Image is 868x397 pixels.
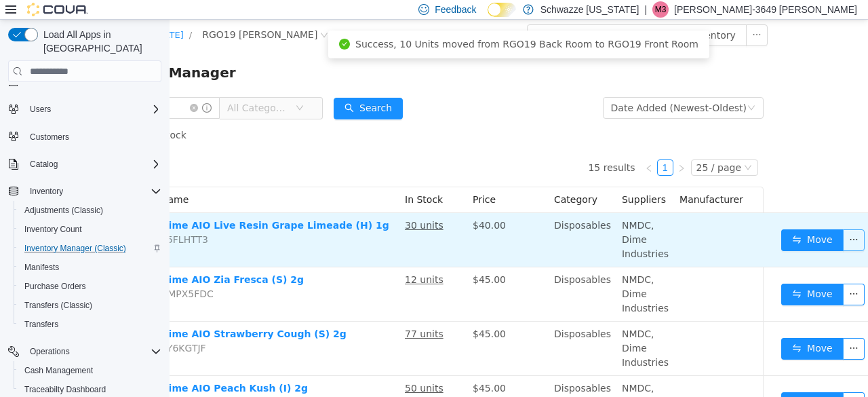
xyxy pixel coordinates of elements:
[19,202,108,219] a: Adjustments (Classic)
[24,129,75,145] a: Customers
[3,155,167,174] button: Catalog
[19,221,87,238] a: Inventory Count
[24,319,58,330] span: Transfers
[488,140,504,156] li: 1
[235,200,274,211] u: 30 units
[24,101,161,117] span: Users
[435,3,476,16] span: Feedback
[574,144,583,153] i: icon: down
[24,128,161,145] span: Customers
[30,346,70,357] span: Operations
[303,363,336,374] span: $45.00
[303,174,326,185] span: Price
[27,3,88,16] img: Cova
[578,84,586,94] i: icon: down
[19,240,161,257] span: Inventory Manager (Classic)
[510,174,574,185] span: Manufacturer
[235,309,274,320] u: 77 units
[475,145,484,153] i: icon: left
[24,224,82,235] span: Inventory Count
[24,156,63,172] button: Catalog
[14,201,167,220] button: Adjustments (Classic)
[19,259,161,276] span: Manifests
[24,281,86,292] span: Purchase Orders
[14,361,167,380] button: Cash Management
[673,373,695,394] button: icon: ellipsis
[673,210,695,231] button: icon: ellipsis
[3,100,167,119] button: Users
[24,205,103,216] span: Adjustments (Classic)
[30,186,63,197] span: Inventory
[19,362,98,379] a: Cash Management
[488,140,503,155] a: 1
[673,264,695,286] button: icon: ellipsis
[14,239,167,258] button: Inventory Manager (Classic)
[379,302,447,356] td: Disposables
[357,5,577,26] button: Export RGO19 [PERSON_NAME] Inventory
[612,318,674,340] button: icon: swapMove
[20,84,28,92] i: icon: close-circle
[58,81,119,95] span: All Categories
[303,254,336,265] span: $45.00
[303,309,336,320] span: $45.00
[186,19,529,30] span: Success, 10 Units moved from RGO19 Back Room to RGO19 Front Room
[19,316,64,333] a: Transfers
[24,343,75,360] button: Operations
[33,83,42,93] i: icon: info-circle
[576,5,598,26] button: icon: ellipsis
[126,84,134,94] i: icon: down
[488,3,516,17] input: Dark Mode
[19,240,132,257] a: Inventory Manager (Classic)
[504,140,520,156] li: Next Page
[14,277,167,296] button: Purchase Orders
[19,278,92,295] a: Purchase Orders
[24,101,56,117] button: Users
[673,318,695,340] button: icon: ellipsis
[235,363,274,374] u: 50 units
[452,254,499,294] span: NMDC, Dime Industries
[508,145,516,153] i: icon: right
[418,140,465,156] li: 15 results
[14,220,167,239] button: Inventory Count
[652,1,669,18] div: Michael-3649 Morefield
[19,297,161,314] span: Transfers (Classic)
[644,1,647,18] p: |
[24,183,68,200] button: Inventory
[24,384,106,395] span: Traceabilty Dashboard
[14,315,167,334] button: Transfers
[30,104,51,115] span: Users
[19,278,161,295] span: Purchase Orders
[38,28,161,55] span: Load All Apps in [GEOGRAPHIC_DATA]
[24,183,161,200] span: Inventory
[235,174,273,185] span: In Stock
[452,309,499,348] span: NMDC, Dime Industries
[19,221,161,238] span: Inventory Count
[471,140,488,156] li: Previous Page
[20,10,22,20] span: /
[30,132,69,143] span: Customers
[186,5,233,25] div: All Rooms
[24,243,126,254] span: Inventory Manager (Classic)
[612,210,674,231] button: icon: swapMove
[452,200,499,240] span: NMDC, Dime Industries
[19,297,98,314] a: Transfers (Classic)
[3,182,167,201] button: Inventory
[30,159,58,170] span: Catalog
[441,78,577,98] div: Date Added (Newest-Oldest)
[452,174,496,185] span: Suppliers
[379,193,447,248] td: Disposables
[14,258,167,277] button: Manifests
[540,1,639,18] p: Schwazze [US_STATE]
[655,1,667,18] span: M3
[24,300,92,311] span: Transfers (Classic)
[24,343,161,360] span: Operations
[235,254,274,265] u: 12 units
[33,7,148,22] span: RGO19 Hobbs
[19,316,161,333] span: Transfers
[19,259,64,276] a: Manifests
[612,373,674,394] button: icon: swapMove
[170,19,180,30] i: icon: check-circle
[164,78,233,100] button: icon: searchSearch
[303,200,336,211] span: $40.00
